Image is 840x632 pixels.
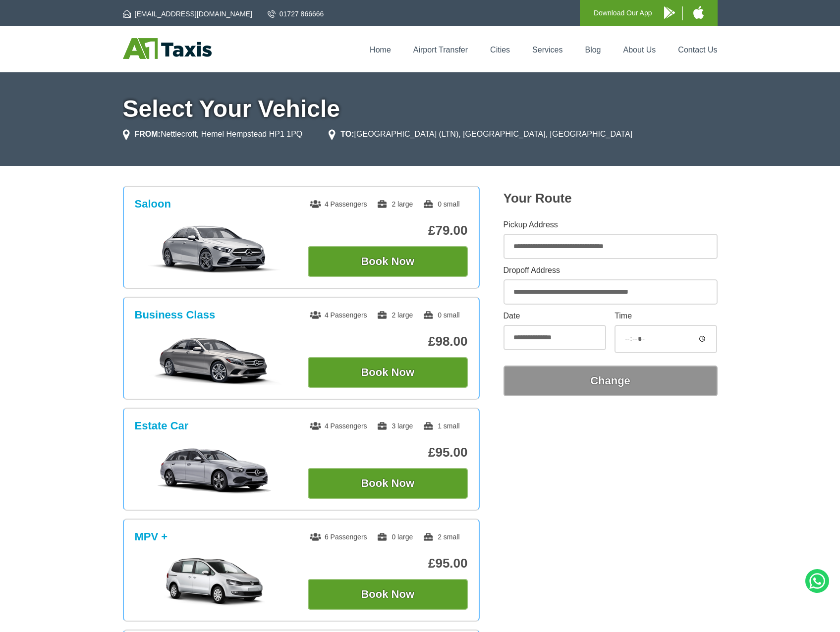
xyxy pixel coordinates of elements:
button: Book Now [308,357,468,388]
img: A1 Taxis iPhone App [693,6,704,19]
iframe: chat widget [704,610,835,632]
li: [GEOGRAPHIC_DATA] (LTN), [GEOGRAPHIC_DATA], [GEOGRAPHIC_DATA] [329,128,632,140]
span: 2 small [423,533,459,541]
span: 6 Passengers [310,533,367,541]
h3: MPV + [135,530,168,543]
label: Date [504,312,606,320]
span: 4 Passengers [310,422,367,430]
span: 2 large [377,311,413,319]
a: 01727 866666 [268,9,324,19]
img: A1 Taxis Android App [664,6,675,19]
a: Cities [490,46,510,54]
span: 2 large [377,200,413,208]
a: [EMAIL_ADDRESS][DOMAIN_NAME] [123,9,252,19]
h3: Saloon [135,198,171,211]
p: £95.00 [308,445,468,460]
p: £95.00 [308,556,468,571]
h3: Estate Car [135,420,189,432]
label: Time [615,312,717,320]
p: Download Our App [594,7,652,19]
h1: Select Your Vehicle [123,97,718,121]
a: Blog [585,46,601,54]
p: £98.00 [308,334,468,349]
button: Book Now [308,579,468,610]
span: 1 small [423,422,459,430]
span: 0 small [423,311,459,319]
span: 0 small [423,200,459,208]
a: Airport Transfer [413,46,468,54]
img: MPV + [140,557,289,607]
strong: TO: [340,130,354,138]
img: A1 Taxis St Albans LTD [123,38,212,59]
button: Book Now [308,468,468,499]
img: Estate Car [140,446,289,496]
strong: FROM: [135,130,161,138]
span: 3 large [377,422,413,430]
a: Home [370,46,391,54]
img: Business Class [140,335,289,385]
a: Services [532,46,562,54]
h2: Your Route [504,191,718,206]
a: About Us [623,46,656,54]
label: Dropoff Address [504,266,718,274]
button: Change [504,366,718,396]
span: 4 Passengers [310,200,367,208]
p: £79.00 [308,223,468,238]
h3: Business Class [135,309,216,321]
li: Nettlecroft, Hemel Hempstead HP1 1PQ [123,128,303,140]
span: 0 large [377,533,413,541]
button: Book Now [308,246,468,277]
a: Contact Us [678,46,717,54]
img: Saloon [140,224,289,274]
span: 4 Passengers [310,311,367,319]
label: Pickup Address [504,221,718,229]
